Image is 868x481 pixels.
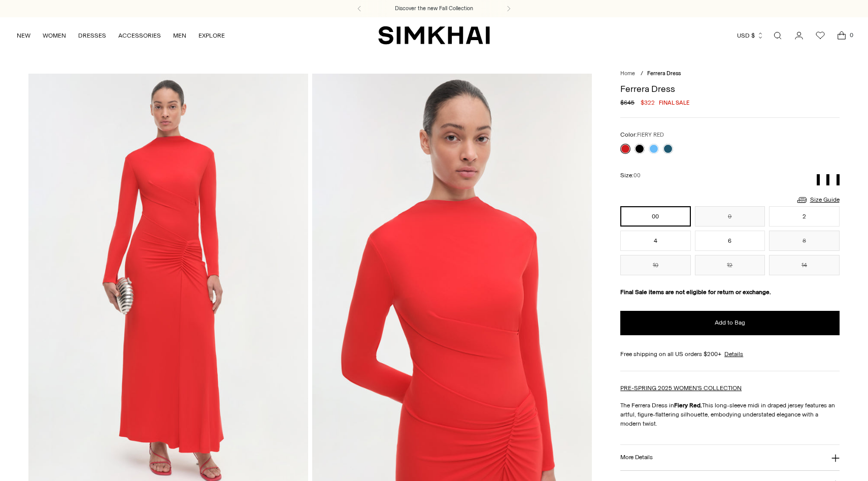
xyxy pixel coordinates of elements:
[620,288,771,296] strong: Final Sale items are not eligible for return or exchange.
[620,231,690,251] button: 4
[620,384,742,392] a: PRE-SPRING 2025 WOMEN'S COLLECTION
[620,311,839,335] button: Add to Bag
[769,231,839,251] button: 8
[769,255,839,275] button: 14
[620,206,690,227] button: 00
[173,24,186,47] a: MEN
[198,24,225,47] a: EXPLORE
[620,401,839,428] p: The Ferrera Dress in This long-sleeve midi in draped jersey features an artful, figure-flattering...
[395,5,473,13] a: Discover the new Fall Collection
[695,231,765,251] button: 6
[620,255,690,275] button: 10
[43,24,66,47] a: WOMEN
[620,349,839,359] div: Free shipping on all US orders $200+
[620,130,664,140] label: Color:
[737,24,764,47] button: USD $
[620,98,635,107] s: $645
[847,30,856,40] span: 0
[767,25,788,46] a: Open search modal
[637,132,664,138] span: FIERY RED
[796,194,840,206] a: Size Guide
[695,206,765,227] button: 0
[633,172,641,179] span: 00
[17,24,30,47] a: NEW
[378,25,490,45] a: SIMKHAI
[695,255,765,275] button: 12
[641,98,655,107] span: $322
[647,70,681,77] span: Ferrera Dress
[769,206,839,227] button: 2
[620,445,839,471] button: More Details
[620,454,652,461] h3: More Details
[620,70,839,78] nav: breadcrumbs
[620,84,839,93] h1: Ferrera Dress
[724,349,743,359] a: Details
[78,24,106,47] a: DRESSES
[789,25,809,46] a: Go to the account page
[674,402,702,409] strong: Fiery Red.
[641,70,643,78] div: /
[620,171,641,180] label: Size:
[810,25,830,46] a: Wishlist
[715,318,745,327] span: Add to Bag
[831,25,852,46] a: Open cart modal
[118,24,161,47] a: ACCESSORIES
[620,70,635,77] a: Home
